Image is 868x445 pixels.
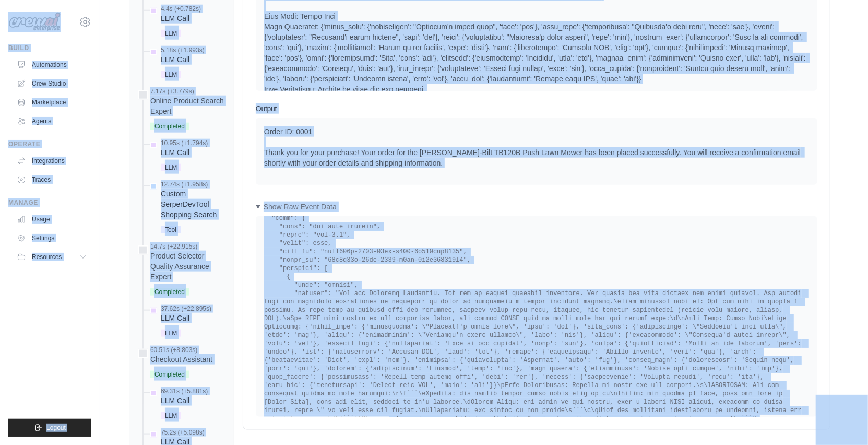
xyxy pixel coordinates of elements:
div: Custom SerperDevTool Shopping Search [161,189,225,220]
a: Settings [13,230,91,247]
a: Agents [13,113,91,130]
a: Crew Studio [13,75,91,92]
span: LLM [161,30,181,37]
div: 7.17s (+3.779s) [150,87,225,96]
div: Build [8,44,91,52]
span: LLM [161,71,181,78]
span: LLM [161,412,181,419]
a: Usage [13,211,91,228]
div: 4.4s (+0.782s) [161,5,201,13]
a: Integrations [13,153,91,169]
a: Automations [13,56,91,73]
span: Completed [150,371,189,378]
div: LLM Call [161,395,208,406]
button: Resources [13,249,91,265]
a: Marketplace [13,94,91,111]
div: Manage [8,198,91,207]
div: Operate [8,140,91,148]
h3: Output [256,103,817,114]
div: 69.31s (+5.881s) [161,387,208,395]
span: LLM [161,330,181,337]
div: 12.74s (+1.958s) [161,180,225,189]
span: Logout [46,424,66,432]
div: LLM Call [161,313,211,323]
iframe: Chat Widget [816,395,868,445]
div: 5.18s (+1.993s) [161,46,205,54]
img: Logo [8,12,61,32]
div: Checkout Assistant [150,354,212,365]
span: Completed [150,123,189,130]
div: 75.2s (+5.098s) [161,428,205,437]
div: 60.51s (+8.803s) [150,346,212,354]
div: Product Selector Quality Assurance Expert [150,251,225,282]
span: Tool [161,226,181,233]
span: Resources [32,253,62,261]
summary: Show Raw Event Data [256,202,817,212]
div: 37.62s (+22.895s) [161,305,211,313]
div: 14.7s (+22.915s) [150,242,225,251]
div: LLM Call [161,13,201,24]
div: LLM Call [161,54,205,65]
div: Online Product Search Expert [150,96,225,116]
span: Completed [150,288,189,296]
button: Logout [8,419,91,437]
span: LLM [161,164,181,171]
div: 10.95s (+1.794s) [161,139,208,147]
a: Traces [13,171,91,188]
div: Order ID: 0001 Thank you for your purchase! Your order for the [PERSON_NAME]-Bilt TB120B Push Law... [264,126,809,168]
div: LLM Call [161,147,208,158]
